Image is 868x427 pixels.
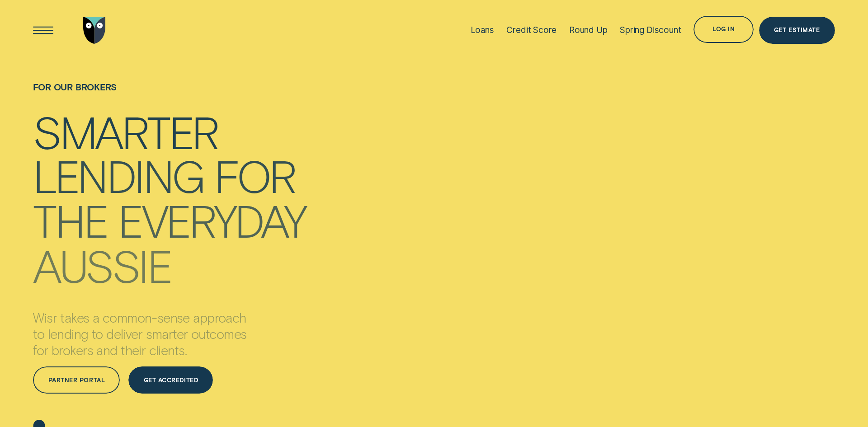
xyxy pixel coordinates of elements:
[620,25,681,35] div: Spring Discount
[693,16,754,43] button: Log in
[30,17,57,44] button: Open Menu
[33,244,171,286] div: Aussie
[83,17,106,44] img: Wisr
[33,199,108,241] div: the
[33,366,120,394] a: Partner Portal
[506,25,557,35] div: Credit Score
[118,199,305,241] div: everyday
[33,109,305,277] h4: Smarter lending for the everyday Aussie
[128,366,213,394] a: Get Accredited
[569,25,608,35] div: Round Up
[214,154,295,196] div: for
[33,82,305,110] h1: For Our Brokers
[471,25,494,35] div: Loans
[33,110,218,152] div: Smarter
[759,17,835,44] a: Get Estimate
[33,309,294,358] p: Wisr takes a common-sense approach to lending to deliver smarter outcomes for brokers and their c...
[33,154,204,196] div: lending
